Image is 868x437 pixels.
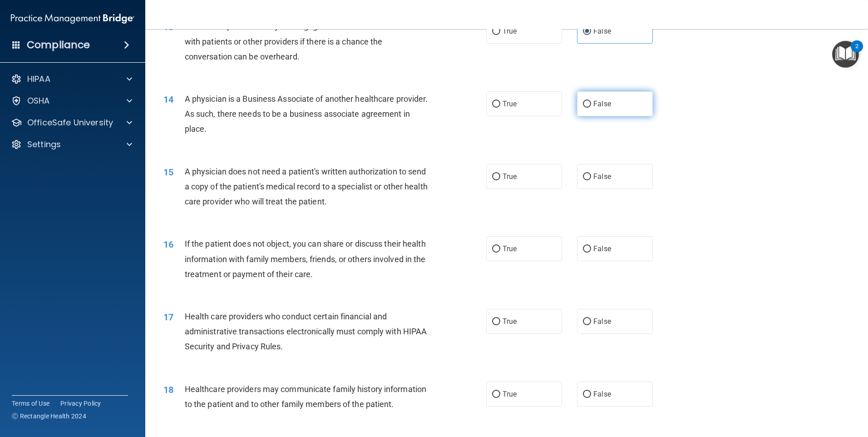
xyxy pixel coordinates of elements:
p: OfficeSafe University [27,117,113,128]
span: False [593,99,611,108]
span: If the patient does not object, you can share or discuss their health information with family mem... [185,239,426,278]
input: True [492,318,500,325]
span: False [593,172,611,181]
p: HIPAA [27,74,50,84]
input: False [583,101,591,108]
a: HIPAA [11,74,132,84]
span: 18 [163,384,173,395]
p: OSHA [27,95,50,106]
span: Healthcare providers may communicate family history information to the patient and to other famil... [185,384,426,409]
input: True [492,174,500,180]
p: Settings [27,139,61,150]
span: False [593,390,611,398]
input: True [492,101,500,108]
a: Settings [11,139,132,150]
span: False [593,27,611,35]
button: Open Resource Center, 2 new notifications [832,41,859,68]
input: False [583,391,591,398]
a: Privacy Policy [60,399,101,408]
span: True [503,244,517,253]
span: A physician does not need a patient's written authorization to send a copy of the patient's medic... [185,167,428,206]
input: True [492,28,500,35]
span: Health care providers who conduct certain financial and administrative transactions electronicall... [185,312,427,351]
a: OSHA [11,95,132,106]
span: 17 [163,312,173,323]
span: True [503,390,517,398]
span: False [593,317,611,326]
input: False [583,318,591,325]
span: True [503,99,517,108]
span: 14 [163,94,173,105]
span: A physician is a Business Associate of another healthcare provider. As such, there needs to be a ... [185,94,428,134]
span: True [503,27,517,35]
a: OfficeSafe University [11,117,132,128]
span: False [593,244,611,253]
span: Healthcare providers may not engage in confidential conversations with patients or other provider... [185,21,429,61]
input: True [492,246,500,253]
input: False [583,174,591,180]
input: True [492,391,500,398]
span: 15 [163,167,173,178]
span: True [503,172,517,181]
span: Ⓒ Rectangle Health 2024 [12,412,86,421]
a: Terms of Use [12,399,49,408]
input: False [583,28,591,35]
img: PMB logo [11,10,134,28]
span: 16 [163,239,173,250]
input: False [583,246,591,253]
span: True [503,317,517,326]
div: 2 [855,46,858,58]
h4: Compliance [27,39,90,51]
